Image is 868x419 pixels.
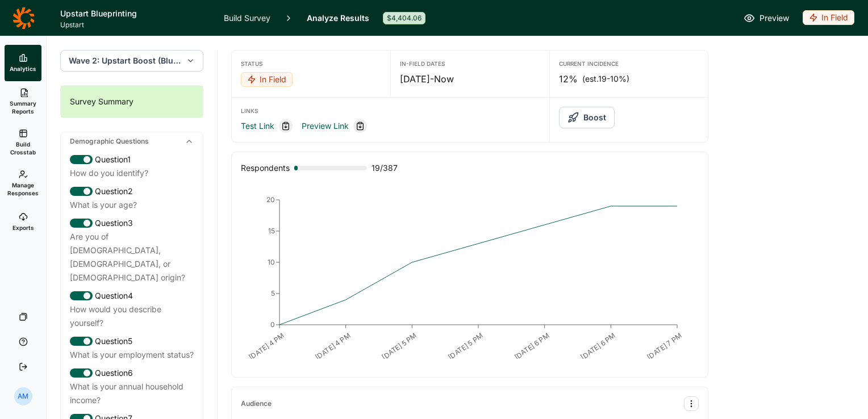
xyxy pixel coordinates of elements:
[60,7,210,20] h1: Upstart Blueprinting
[247,331,286,362] text: [DATE] 4 PM
[266,195,275,204] tspan: 20
[582,73,629,85] span: (est. 19-10% )
[5,163,41,204] a: Manage Responses
[241,119,274,133] a: Test Link
[70,166,194,180] div: How do you identify?
[5,45,41,81] a: Analytics
[400,60,540,68] div: In-Field Dates
[61,132,203,150] div: Demographic Questions
[372,161,398,175] span: 19 / 387
[559,60,699,68] div: Current Incidence
[684,396,699,411] button: Audience Options
[70,216,194,230] div: Question 3
[400,72,540,86] div: [DATE] - Now
[70,348,194,362] div: What is your employment status?
[241,161,290,175] div: Respondents
[241,60,381,68] div: Status
[579,331,617,361] text: [DATE] 6 PM
[61,86,203,118] div: Survey Summary
[446,331,485,361] text: [DATE] 5 PM
[383,12,425,24] div: $4,404.06
[10,65,36,73] span: Analytics
[314,331,352,362] text: [DATE] 4 PM
[9,99,37,115] span: Summary Reports
[5,122,41,163] a: Build Crosstab
[268,258,275,266] tspan: 10
[5,204,41,240] a: Exports
[744,11,789,25] a: Preview
[9,140,37,156] span: Build Crosstab
[559,107,615,128] button: Boost
[12,224,34,232] span: Exports
[70,366,194,380] div: Question 6
[803,10,854,25] div: In Field
[5,81,41,122] a: Summary Reports
[70,380,194,407] div: What is your annual household income?
[70,198,194,212] div: What is your age?
[241,399,272,408] div: Audience
[759,11,789,25] span: Preview
[70,185,194,198] div: Question 2
[241,72,293,88] button: In Field
[513,331,551,361] text: [DATE] 6 PM
[241,107,540,115] div: Links
[268,227,275,235] tspan: 15
[279,119,293,133] div: Copy link
[70,334,194,348] div: Question 5
[14,387,32,405] div: AM
[70,303,194,330] div: How would you describe yourself?
[69,55,182,66] span: Wave 2: Upstart Boost (Blueprint wave)
[559,72,578,86] span: 12%
[70,289,194,303] div: Question 4
[270,320,275,329] tspan: 0
[70,153,194,166] div: Question 1
[302,119,349,133] a: Preview Link
[7,181,39,197] span: Manage Responses
[645,331,683,361] text: [DATE] 7 PM
[241,72,293,87] div: In Field
[70,230,194,284] div: Are you of [DEMOGRAPHIC_DATA], [DEMOGRAPHIC_DATA], or [DEMOGRAPHIC_DATA] origin?
[60,50,203,72] button: Wave 2: Upstart Boost (Blueprint wave)
[803,10,854,26] button: In Field
[380,331,418,361] text: [DATE] 5 PM
[353,119,367,133] div: Copy link
[60,20,210,30] span: Upstart
[271,289,275,298] tspan: 5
